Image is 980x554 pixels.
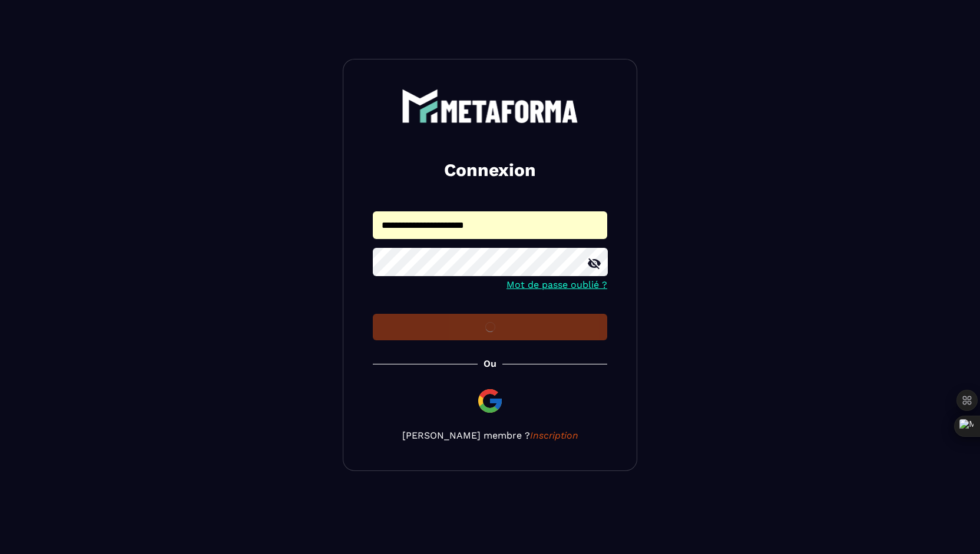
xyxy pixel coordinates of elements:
[387,158,593,182] h2: Connexion
[373,430,607,441] p: [PERSON_NAME] membre ?
[530,430,578,441] a: Inscription
[373,89,607,123] a: logo
[506,279,607,290] a: Mot de passe oublié ?
[484,358,496,369] p: Ou
[476,387,504,415] img: google
[402,89,578,123] img: logo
